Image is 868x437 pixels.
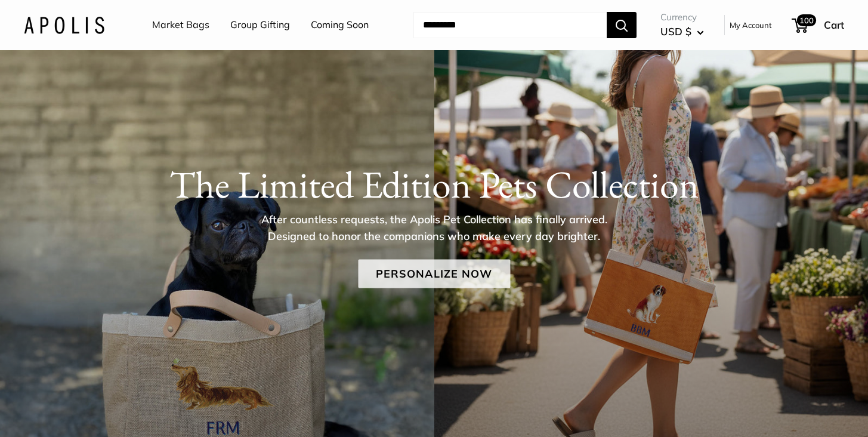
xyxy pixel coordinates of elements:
[240,211,628,245] p: After countless requests, the Apolis Pet Collection has finally arrived. Designed to honor the co...
[730,18,772,32] a: My Account
[660,22,704,41] button: USD $
[413,12,607,38] input: Search...
[660,9,704,26] span: Currency
[152,16,209,34] a: Market Bags
[24,162,844,207] h1: The Limited Edition Pets Collection
[230,16,290,34] a: Group Gifting
[793,16,844,35] a: 100 Cart
[311,16,369,34] a: Coming Soon
[797,14,816,26] span: 100
[824,19,844,31] span: Cart
[660,25,691,38] span: USD $
[24,16,104,33] img: Apolis
[358,260,510,288] a: Personalize Now
[607,12,637,38] button: Search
